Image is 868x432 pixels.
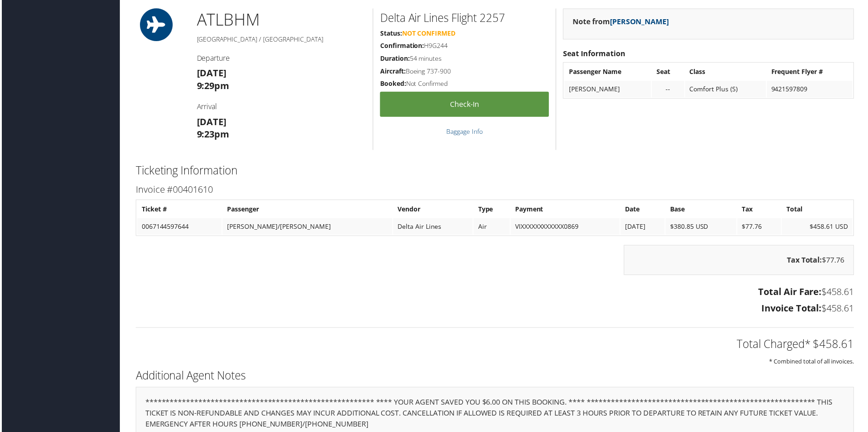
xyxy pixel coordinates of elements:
strong: 9:23pm [196,129,228,141]
small: * Combined total of all invoices. [770,359,856,367]
strong: Status: [380,29,402,38]
td: 0067144597644 [136,219,221,236]
strong: Duration: [380,54,409,63]
h3: $458.61 [134,287,856,300]
th: Base [666,202,738,218]
td: VIXXXXXXXXXXXX0869 [511,219,620,236]
th: Ticket # [136,202,221,218]
h5: Not Confirmed [380,79,549,89]
a: Baggage Info [446,128,483,137]
td: [PERSON_NAME] [565,81,652,98]
th: Class [686,64,767,80]
td: Air [474,219,510,236]
strong: Confirmation: [380,42,424,50]
th: Payment [511,202,620,218]
div: -- [657,85,681,94]
td: [DATE] [621,219,666,236]
h5: [GEOGRAPHIC_DATA] / [GEOGRAPHIC_DATA] [196,35,366,44]
strong: Total Air Fare: [759,287,823,299]
strong: Booked: [380,79,406,88]
h2: Additional Agent Notes [134,369,856,385]
h2: Delta Air Lines Flight 2257 [380,10,549,26]
div: $77.76 [625,246,856,276]
h5: 54 minutes [380,54,549,63]
th: Date [621,202,666,218]
h3: Invoice #00401610 [134,184,856,197]
th: Seat [653,64,685,80]
h2: Total Charged* $458.61 [134,338,856,353]
td: Comfort Plus (S) [686,81,767,98]
strong: [DATE] [196,67,226,79]
strong: Tax Total: [788,256,824,266]
th: Frequent Flyer # [768,64,854,80]
td: $77.76 [739,219,782,236]
h5: H9G244 [380,42,549,51]
h2: Ticketing Information [134,163,856,179]
h1: ATL BHM [196,9,366,32]
th: Vendor [393,202,473,218]
th: Type [474,202,510,218]
strong: Aircraft: [380,67,405,76]
td: $458.61 USD [783,219,854,236]
td: $380.85 USD [666,219,738,236]
h4: Departure [196,53,366,63]
td: [PERSON_NAME]/[PERSON_NAME] [222,219,392,236]
th: Passenger Name [565,64,652,80]
strong: Note from [573,17,670,27]
strong: Seat Information [563,49,626,59]
th: Tax [739,202,782,218]
td: Delta Air Lines [393,219,473,236]
span: Not Confirmed [402,29,455,38]
strong: Invoice Total: [763,303,823,316]
th: Passenger [222,202,392,218]
h5: Boeing 737-900 [380,67,549,76]
th: Total [783,202,854,218]
strong: 9:29pm [196,80,228,92]
a: [PERSON_NAME] [610,17,670,27]
strong: [DATE] [196,116,226,128]
h3: $458.61 [134,303,856,316]
td: 9421597809 [768,81,854,98]
h4: Arrival [196,102,366,112]
a: Check-in [380,92,549,117]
